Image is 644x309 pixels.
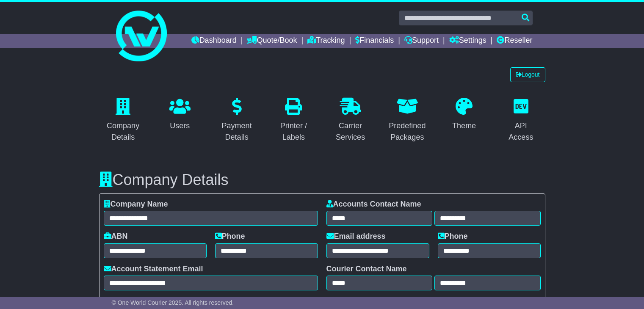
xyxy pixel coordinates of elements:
div: API Access [502,120,539,143]
a: Support [404,34,439,48]
a: Reseller [497,34,532,48]
div: Theme [452,120,476,132]
label: Courier Contact Name [326,265,407,274]
a: Company Details [99,95,147,146]
a: Payment Details [213,95,261,146]
label: Account Statement Email [104,265,203,274]
a: Logout [510,67,545,82]
a: Dashboard [191,34,237,48]
a: Printer / Labels [269,95,318,146]
h3: Company Details [99,171,545,188]
label: Accounts Contact Name [326,200,421,209]
a: Settings [449,34,486,48]
a: Theme [447,95,481,135]
a: Carrier Services [326,95,375,146]
a: API Access [497,95,545,146]
a: Tracking [307,34,345,48]
label: Company Name [104,200,168,209]
div: Printer / Labels [275,120,312,143]
a: Financials [355,34,394,48]
label: Phone [215,232,245,241]
a: Quote/Book [247,34,297,48]
div: Company Details [105,120,142,143]
label: ABN [104,232,128,241]
div: Users [169,120,191,132]
span: © One World Courier 2025. All rights reserved. [112,299,234,306]
a: Predefined Packages [383,95,431,146]
a: Users [164,95,196,135]
label: Email address [326,232,386,241]
div: Payment Details [218,120,255,143]
div: Predefined Packages [389,120,426,143]
div: Carrier Services [332,120,369,143]
label: Phone [438,232,468,241]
